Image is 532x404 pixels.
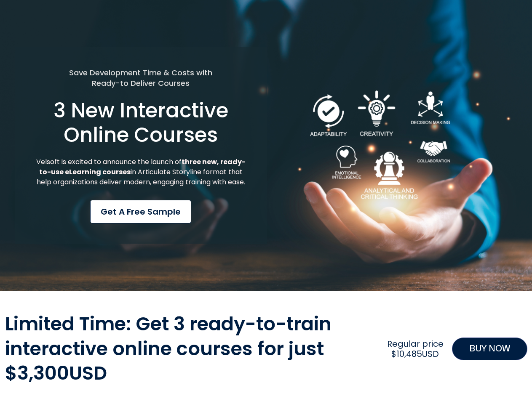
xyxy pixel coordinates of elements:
a: BUY NOW [452,338,527,360]
p: Velsoft is excited to announce the launch of in Articulate Storyline format that help organizatio... [35,157,247,187]
h5: Save Development Time & Costs with Ready-to Deliver Courses [35,67,247,88]
a: Get a Free Sample [90,200,191,223]
h2: Limited Time: Get 3 ready-to-train interactive online courses for just $3,300USD [5,312,379,386]
span: Get a Free Sample [101,205,181,218]
h2: Regular price $10,485USD [383,339,447,359]
h1: 3 New Interactive Online Courses [35,98,247,147]
strong: three new, ready-to-use eLearning courses [39,157,246,177]
span: BUY NOW [469,342,510,356]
